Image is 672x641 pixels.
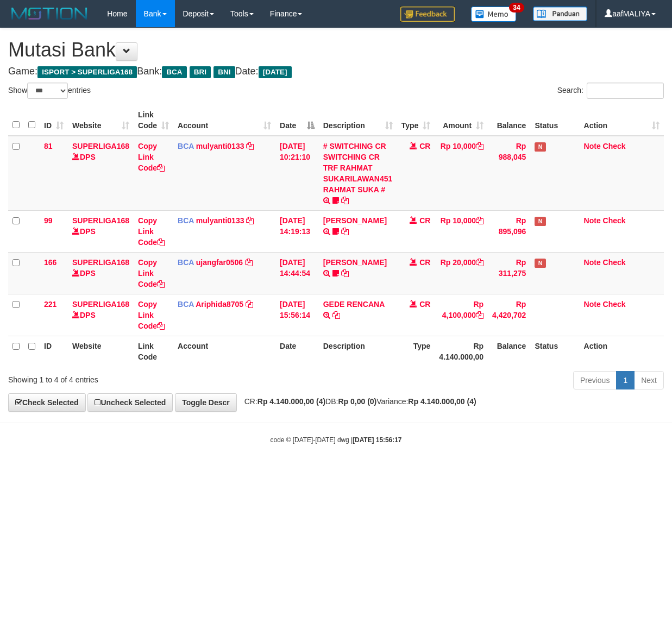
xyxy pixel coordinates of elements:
[419,216,430,225] span: CR
[196,258,243,267] a: ujangfar0506
[246,216,254,225] a: Copy mulyanti0133 to clipboard
[138,142,165,172] a: Copy Link Code
[557,83,664,99] label: Search:
[573,371,617,389] a: Previous
[476,258,483,267] a: Copy Rp 20,000 to clipboard
[37,66,137,78] span: ISPORT > SUPERLIGA168
[435,210,488,252] td: Rp 10,000
[8,393,86,412] a: Check Selected
[246,300,253,309] a: Copy Ariphida8705 to clipboard
[68,210,134,252] td: DPS
[138,216,165,247] a: Copy Link Code
[319,105,397,136] th: Description: activate to sort column ascending
[580,336,664,367] th: Action
[44,142,53,150] span: 81
[341,269,349,278] a: Copy NOVEN ELING PRAYOG to clipboard
[603,300,626,309] a: Check
[40,105,68,136] th: ID: activate to sort column ascending
[275,136,319,211] td: [DATE] 10:21:10
[488,294,530,336] td: Rp 4,420,702
[584,258,601,267] a: Note
[246,142,254,150] a: Copy mulyanti0133 to clipboard
[634,371,664,389] a: Next
[173,336,275,367] th: Account
[178,300,194,309] span: BCA
[72,216,129,225] a: SUPERLIGA168
[239,397,476,406] span: CR: DB: Variance:
[87,393,173,412] a: Uncheck Selected
[68,294,134,336] td: DPS
[196,300,243,309] a: Ariphida8705
[435,252,488,294] td: Rp 20,000
[419,258,430,267] span: CR
[603,258,626,267] a: Check
[580,105,664,136] th: Action: activate to sort column ascending
[530,336,579,367] th: Status
[275,252,319,294] td: [DATE] 14:44:54
[435,336,488,367] th: Rp 4.140.000,00
[259,66,292,78] span: [DATE]
[178,142,194,150] span: BCA
[435,136,488,211] td: Rp 10,000
[533,7,587,21] img: panduan.png
[72,142,129,150] a: SUPERLIGA168
[190,66,211,78] span: BRI
[488,105,530,136] th: Balance
[68,252,134,294] td: DPS
[488,210,530,252] td: Rp 895,096
[435,294,488,336] td: Rp 4,100,000
[275,105,319,136] th: Date: activate to sort column descending
[162,66,186,78] span: BCA
[8,5,91,22] img: MOTION_logo.png
[8,370,272,385] div: Showing 1 to 4 of 4 entries
[419,300,430,309] span: CR
[400,7,455,22] img: Feedback.jpg
[488,336,530,367] th: Balance
[535,217,545,226] span: Has Note
[584,300,601,309] a: Note
[471,7,517,22] img: Button%20Memo.svg
[408,397,476,406] strong: Rp 4.140.000,00 (4)
[178,258,194,267] span: BCA
[271,436,402,444] small: code © [DATE]-[DATE] dwg |
[8,39,664,61] h1: Mutasi Bank
[44,300,56,309] span: 221
[8,83,91,99] label: Show entries
[323,142,393,194] a: # SWITCHING CR SWITCHING CR TRF RAHMAT SUKARILAWAN451 RAHMAT SUKA #
[341,196,349,205] a: Copy # SWITCHING CR SWITCHING CR TRF RAHMAT SUKARILAWAN451 RAHMAT SUKA # to clipboard
[178,216,194,225] span: BCA
[397,336,435,367] th: Type
[68,136,134,211] td: DPS
[134,105,173,136] th: Link Code: activate to sort column ascending
[72,300,129,309] a: SUPERLIGA168
[488,136,530,211] td: Rp 988,045
[44,216,53,225] span: 99
[419,142,430,150] span: CR
[332,311,340,319] a: Copy GEDE RENCANA to clipboard
[584,142,601,150] a: Note
[196,216,244,225] a: mulyanti0133
[603,142,626,150] a: Check
[530,105,579,136] th: Status
[258,397,325,406] strong: Rp 4.140.000,00 (4)
[213,66,235,78] span: BNI
[8,66,664,77] h4: Game: Bank: Date:
[338,397,376,406] strong: Rp 0,00 (0)
[275,210,319,252] td: [DATE] 14:19:13
[603,216,626,225] a: Check
[488,252,530,294] td: Rp 311,275
[323,216,387,225] a: [PERSON_NAME]
[584,216,601,225] a: Note
[323,258,387,267] a: [PERSON_NAME]
[323,300,385,309] a: GEDE RENCANA
[435,105,488,136] th: Amount: activate to sort column ascending
[535,259,545,268] span: Has Note
[245,258,253,267] a: Copy ujangfar0506 to clipboard
[72,258,129,267] a: SUPERLIGA168
[275,294,319,336] td: [DATE] 15:56:14
[476,216,483,225] a: Copy Rp 10,000 to clipboard
[173,105,275,136] th: Account: activate to sort column ascending
[341,227,349,236] a: Copy MUHAMMAD REZA to clipboard
[397,105,435,136] th: Type: activate to sort column ascending
[134,336,173,367] th: Link Code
